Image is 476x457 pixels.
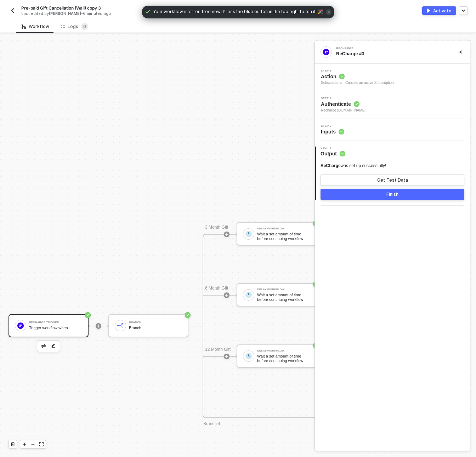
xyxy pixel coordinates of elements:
div: Workflow [22,24,49,29]
div: Delay Workflow [257,349,310,352]
span: Step 2 [321,97,365,100]
button: Finish [321,189,464,200]
div: Trigger workflow when [29,326,82,330]
div: Finish [386,192,398,197]
span: icon-success-page [85,312,91,318]
span: ReCharge [321,163,341,168]
div: Activate [433,8,452,14]
span: icon-success-page [185,312,191,318]
span: icon-play [22,442,27,446]
span: icon-minus [31,442,35,446]
button: back [8,6,17,15]
img: edit-cred [41,344,46,348]
span: Pre-paid Gift Cancellation (Wali) copy 3 [21,5,101,11]
span: Your workflow is error-free now! Press the blue button in the top right to run it! 🎉 [153,8,323,16]
span: icon-close [326,9,331,15]
img: integration-icon [323,49,329,55]
span: icon-check [145,9,151,15]
div: Step 1Action Subscriptions - Cancels an active Subscription [315,69,470,86]
div: Recharge Trigger [29,321,82,324]
div: Wait a set amount of time before continuing workflow [257,232,310,241]
div: Last edited by - 6 minutes ago [21,11,222,16]
span: icon-play [96,324,101,328]
div: was set up successfully! [321,163,386,169]
span: icon-success-page [313,221,319,226]
div: 6 Month Gift [205,285,248,292]
span: Inputs [321,128,344,135]
span: icon-collapse-right [458,50,462,54]
span: Step 3 [321,125,344,127]
div: Subscriptions - Cancels an active Subscription [321,80,394,86]
div: Step 2Authenticate Recharge [DOMAIN_NAME] [315,97,470,113]
span: icon-success-page [313,281,319,287]
div: 3 Month Gift [205,224,248,231]
div: Branch [129,326,182,330]
img: icon [245,353,252,359]
img: icon [17,322,24,329]
span: icon-play [225,293,229,297]
img: icon [245,292,252,298]
div: 12 Month Gift [205,346,248,353]
span: Recharge [DOMAIN_NAME] [321,108,365,113]
div: Wait a set amount of time before continuing workflow [257,293,310,302]
span: icon-expand [39,442,44,446]
span: icon-play [225,354,229,359]
img: activate [427,8,430,13]
div: Delay Workflow [257,227,310,230]
button: edit-cred [39,342,48,350]
div: Branch [129,321,182,324]
span: Step 1 [321,69,394,72]
img: edit-cred [51,344,56,349]
div: Step 3Inputs [315,125,470,135]
div: Wait a set amount of time before continuing workflow [257,354,310,363]
span: Step 4 [321,147,345,149]
span: icon-success-page [313,343,319,348]
button: Get Test Data [321,175,464,186]
span: Output [321,150,345,157]
div: Step 4Output ReChargewas set up successfully!Get Test DataFinish [315,147,470,200]
img: icon [117,322,124,329]
div: ReCharge #3 [336,51,447,57]
img: back [10,8,16,13]
button: edit-cred [49,342,58,350]
span: [PERSON_NAME] [49,11,81,16]
button: activateActivate [422,6,456,15]
sup: 0 [81,23,88,30]
div: Delay Workflow [257,288,310,291]
div: Logs [61,23,88,30]
span: Authenticate [321,101,365,108]
span: icon-play [225,232,229,236]
span: Action [321,73,394,80]
div: ReCharge [336,47,442,50]
img: icon [245,231,252,237]
div: Get Test Data [377,177,408,183]
div: Branch 4 [203,421,246,428]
